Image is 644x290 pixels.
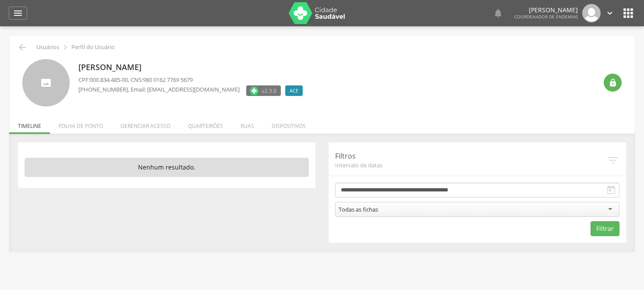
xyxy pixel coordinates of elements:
span: Intervalo de datas [335,161,606,169]
p: Perfil do Usuário [71,44,115,51]
i:  [609,78,617,87]
a:  [605,4,615,22]
div: Todas as fichas [339,205,378,213]
label: Versão do aplicativo [246,85,281,96]
li: Gerenciar acesso [112,113,179,134]
li: Quarteirões [179,113,232,134]
span: Coordenador de Endemias [514,14,578,20]
span: [PHONE_NUMBER] [78,85,128,93]
p: , Email: [EMAIL_ADDRESS][DOMAIN_NAME] [78,85,240,94]
span: 000.834.485-00 [90,76,128,84]
p: Usuários [36,44,59,51]
span: v2.3.0 [262,86,276,95]
p: CPF: , CNS: [78,76,307,84]
button: Filtrar [591,221,619,236]
i: Voltar [17,42,28,53]
p: [PERSON_NAME] [78,62,307,73]
li: Dispositivos [263,113,315,134]
p: Nenhum resultado. [25,158,309,177]
span: 980 0162 7769 5679 [143,76,193,84]
a:  [493,4,503,22]
i:  [13,8,23,18]
i:  [605,8,615,18]
p: [PERSON_NAME] [514,7,578,13]
div: Resetar senha [604,74,622,92]
li: Folha de ponto [50,113,112,134]
p: Filtros [335,151,606,161]
span: ACE [290,87,298,94]
i:  [493,8,503,18]
i:  [621,6,635,20]
i:  [606,154,619,167]
i:  [60,42,70,52]
a:  [9,7,27,20]
i:  [606,185,616,195]
li: Ruas [232,113,263,134]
